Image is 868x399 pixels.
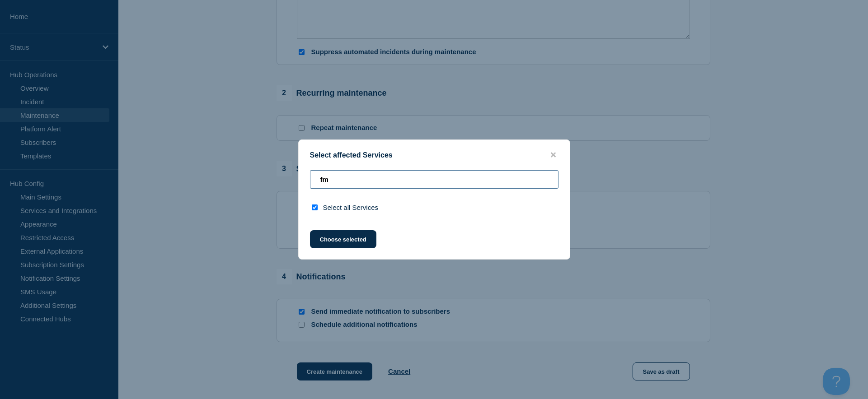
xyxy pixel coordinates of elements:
input: Search [310,170,558,189]
input: select all checkbox [312,204,318,210]
div: Select affected Services [299,151,570,159]
span: Select all Services [323,204,379,211]
button: Choose selected [310,230,376,248]
button: close button [548,151,558,159]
